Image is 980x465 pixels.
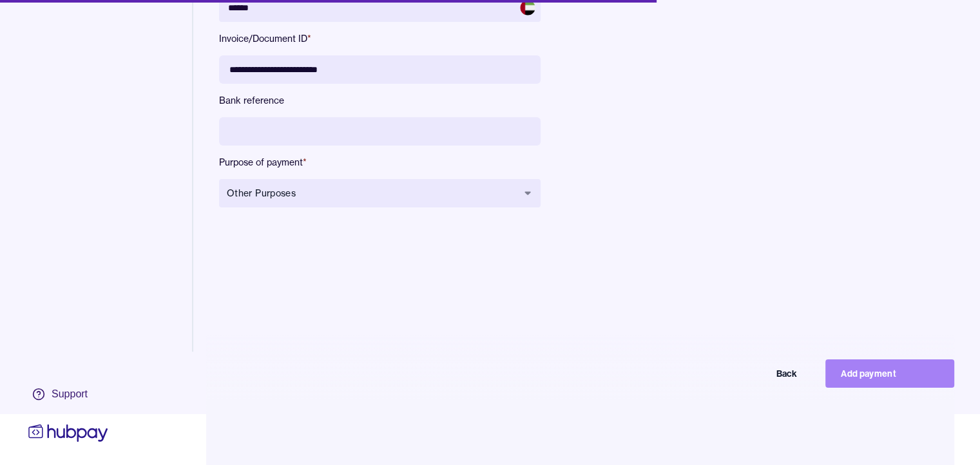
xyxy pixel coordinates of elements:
[219,94,541,107] label: Bank reference
[26,381,111,408] a: Support
[227,187,517,200] span: Other Purposes
[684,359,812,388] button: Back
[219,32,541,45] label: Invoice/Document ID
[825,359,954,388] button: Add payment
[219,156,541,169] label: Purpose of payment
[52,387,88,401] div: Support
